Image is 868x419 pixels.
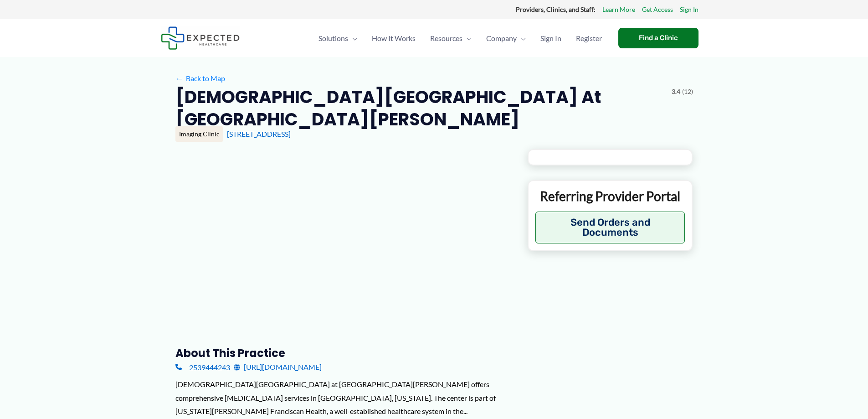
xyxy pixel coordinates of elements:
[576,22,602,54] span: Register
[372,22,416,54] span: How It Works
[234,360,322,374] a: [URL][DOMAIN_NAME]
[175,74,184,83] span: ←
[175,378,513,418] div: [DEMOGRAPHIC_DATA][GEOGRAPHIC_DATA] at [GEOGRAPHIC_DATA][PERSON_NAME] offers comprehensive [MEDIC...
[535,188,685,204] p: Referring Provider Portal
[348,22,357,54] span: Menu Toggle
[517,22,526,54] span: Menu Toggle
[462,22,472,54] span: Menu Toggle
[430,22,462,54] span: Resources
[311,22,609,54] nav: Primary Site Navigation
[533,22,569,54] a: Sign In
[540,22,561,54] span: Sign In
[516,5,596,13] strong: Providers, Clinics, and Staff:
[227,129,291,138] a: [STREET_ADDRESS]
[175,126,223,142] div: Imaging Clinic
[672,86,680,98] span: 3.4
[423,22,479,54] a: ResourcesMenu Toggle
[479,22,533,54] a: CompanyMenu Toggle
[680,4,699,16] a: Sign In
[642,4,673,16] a: Get Access
[535,212,685,243] button: Send Orders and Documents
[602,4,635,16] a: Learn More
[618,28,699,48] a: Find a Clinic
[318,22,348,54] span: Solutions
[486,22,517,54] span: Company
[175,346,513,360] h3: About this practice
[175,360,230,374] a: 2539444243
[569,22,609,54] a: Register
[365,22,423,54] a: How It Works
[311,22,365,54] a: SolutionsMenu Toggle
[161,26,240,50] img: Expected Healthcare Logo - side, dark font, small
[175,86,664,131] h2: [DEMOGRAPHIC_DATA][GEOGRAPHIC_DATA] at [GEOGRAPHIC_DATA][PERSON_NAME]
[682,86,693,98] span: (12)
[175,72,225,85] a: ←Back to Map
